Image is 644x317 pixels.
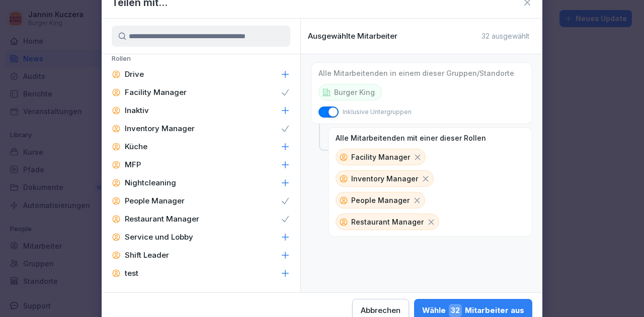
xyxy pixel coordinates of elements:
p: Inklusive Untergruppen [343,108,412,117]
p: Küche [125,142,147,152]
p: Nightcleaning [125,178,176,188]
div: Wähle Mitarbeiter aus [422,304,524,317]
p: Shift Leader [125,250,169,260]
p: Facility Manager [125,87,187,97]
p: Restaurant Manager [125,214,199,224]
p: Alle Mitarbeitenden in einem dieser Gruppen/Standorte [318,69,514,78]
p: MFP [125,160,141,170]
p: Ausgewählte Mitarbeiter [308,32,397,41]
p: Restaurant Manager [351,217,424,227]
p: Alle Mitarbeitenden mit einer dieser Rollen [336,134,486,143]
p: Service und Lobby [125,232,193,242]
p: People Manager [351,195,410,205]
p: 32 ausgewählt [481,32,529,41]
span: 32 [449,304,462,317]
p: Inventory Manager [351,173,418,184]
p: Drive [125,69,144,79]
p: People Manager [125,196,185,206]
div: Abbrechen [361,305,400,316]
p: Inventory Manager [125,124,195,134]
p: Inaktiv [125,105,149,116]
p: Burger King [334,87,375,97]
p: Rollen [102,54,300,65]
p: test [125,268,138,278]
p: Facility Manager [351,152,410,162]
